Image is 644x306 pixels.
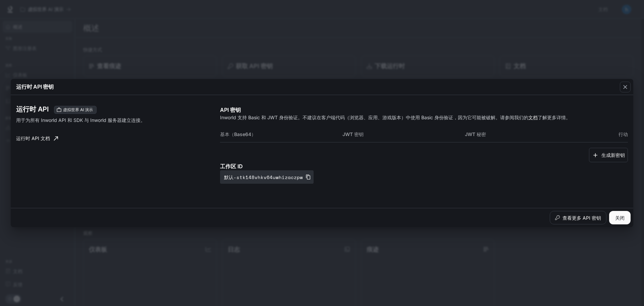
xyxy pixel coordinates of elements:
[528,115,538,120] a: 文档
[224,174,303,181] font: 默认-stk148vhkv64uwhizaczpw
[550,211,606,224] button: 查看更多 API 密钥
[342,132,364,137] font: JWT 密钥
[601,152,625,158] font: 生成新密钥
[16,105,49,113] font: 运行时 API
[16,117,145,123] font: 用于为所有 Inworld API 和 SDK 与 Inworld 服务器建立连接。
[54,106,97,114] div: 这些键仅适用于您当前的工作区
[220,170,314,184] button: 默认-stk148vhkv64uwhizaczpw
[615,215,625,221] font: 关闭
[63,107,93,112] font: 虚拟世界 AI 演示
[619,132,628,137] font: 行动
[562,215,601,221] font: 查看更多 API 密钥
[220,132,256,137] font: 基本（Base64）
[538,115,571,120] font: 了解更多详情。
[13,132,61,145] a: 运行时 API 文档
[16,135,50,141] font: 运行时 API 文档
[16,83,54,90] font: 运行时 API 密钥
[465,132,486,137] font: JWT 秘密
[220,163,243,170] font: 工作区 ID
[589,148,628,162] button: 生成新密钥
[220,106,241,113] font: API 密钥
[220,115,528,120] font: Inworld 支持 Basic 和 JWT 身份验证。不建议在客户端代码（浏览器、应用、游戏版本）中使用 Basic 身份验证，因为它可能被破解。请参阅我们的
[609,211,631,224] button: 关闭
